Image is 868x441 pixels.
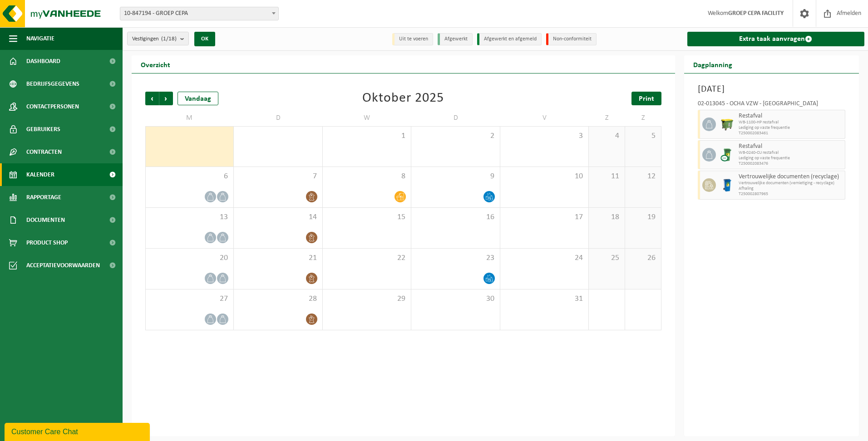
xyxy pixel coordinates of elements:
[159,92,173,105] span: Volgende
[416,212,495,222] span: 16
[625,110,661,126] td: Z
[178,92,218,105] div: Vandaag
[26,231,68,254] span: Product Shop
[327,212,406,222] span: 15
[739,120,843,125] span: WB-1100-HP restafval
[698,83,846,96] h3: [DATE]
[238,253,317,263] span: 21
[26,186,61,209] span: Rapportage
[546,33,597,45] li: Non-conformiteit
[26,50,60,73] span: Dashboard
[438,33,473,45] li: Afgewerkt
[720,118,734,131] img: WB-1100-HPE-GN-51
[630,171,656,181] span: 12
[327,253,406,263] span: 22
[238,294,317,304] span: 28
[238,171,317,181] span: 7
[161,36,177,42] count: (1/18)
[687,32,865,46] a: Extra taak aanvragen
[720,148,734,162] img: WB-0240-CU
[720,178,734,192] img: WB-0240-HPE-BE-09
[593,131,620,141] span: 4
[593,212,620,222] span: 18
[505,171,584,181] span: 10
[739,181,843,186] span: Vertrouwelijke documenten (vernietiging - recyclage)
[392,33,433,45] li: Uit te voeren
[416,253,495,263] span: 23
[416,171,495,181] span: 9
[145,110,234,126] td: M
[630,253,656,263] span: 26
[684,55,741,73] h2: Dagplanning
[132,32,177,46] span: Vestigingen
[589,110,625,126] td: Z
[411,110,500,126] td: D
[698,101,846,110] div: 02-013045 - OCHA VZW - [GEOGRAPHIC_DATA]
[327,294,406,304] span: 29
[739,173,843,181] span: Vertrouwelijke documenten (recyclage)
[194,32,215,46] button: OK
[26,163,54,186] span: Kalender
[630,212,656,222] span: 19
[120,7,278,20] span: 10-847194 - GROEP CEPA
[416,294,495,304] span: 30
[593,253,620,263] span: 25
[505,131,584,141] span: 3
[739,150,843,156] span: WB-0240-CU restafval
[739,131,843,136] span: T250002083461
[739,113,843,120] span: Restafval
[127,32,189,45] button: Vestigingen(1/18)
[593,171,620,181] span: 11
[26,27,54,50] span: Navigatie
[26,254,100,277] span: Acceptatievoorwaarden
[150,253,229,263] span: 20
[739,143,843,150] span: Restafval
[739,191,843,197] span: T250002807965
[505,212,584,222] span: 17
[5,421,152,441] iframe: chat widget
[739,186,843,191] span: Afhaling
[739,156,843,161] span: Lediging op vaste frequentie
[234,110,322,126] td: D
[120,7,279,20] span: 10-847194 - GROEP CEPA
[416,131,495,141] span: 2
[362,92,444,105] div: Oktober 2025
[631,92,661,105] a: Print
[630,131,656,141] span: 5
[26,141,62,163] span: Contracten
[150,171,229,181] span: 6
[26,73,79,95] span: Bedrijfsgegevens
[26,118,60,141] span: Gebruikers
[739,161,843,167] span: T250002083476
[238,212,317,222] span: 14
[500,110,589,126] td: V
[26,95,79,118] span: Contactpersonen
[728,10,784,17] strong: GROEP CEPA FACILITY
[327,131,406,141] span: 1
[132,55,179,73] h2: Overzicht
[505,253,584,263] span: 24
[26,209,65,231] span: Documenten
[739,125,843,131] span: Lediging op vaste frequentie
[477,33,542,45] li: Afgewerkt en afgemeld
[150,294,229,304] span: 27
[639,95,654,103] span: Print
[327,171,406,181] span: 8
[505,294,584,304] span: 31
[150,212,229,222] span: 13
[145,92,159,105] span: Vorige
[323,110,411,126] td: W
